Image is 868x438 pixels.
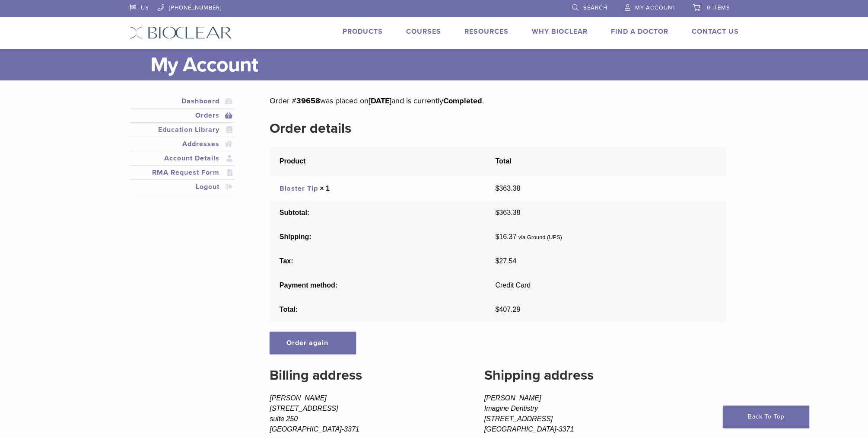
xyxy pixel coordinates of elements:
h1: My Account [150,49,739,80]
a: Contact Us [692,27,739,36]
th: Subtotal: [270,201,486,225]
a: Find A Doctor [611,27,668,36]
span: 0 items [707,4,730,11]
p: Order # was placed on and is currently . [270,94,725,107]
h2: Order details [270,118,725,139]
a: RMA Request Form [131,167,233,178]
a: Logout [131,182,233,192]
span: Search [583,4,607,11]
span: $ [495,233,499,240]
th: Total: [270,297,486,322]
th: Tax: [270,249,486,273]
th: Product [270,147,486,176]
h2: Billing address [270,365,458,386]
span: 27.54 [495,257,516,265]
a: Dashboard [131,96,233,106]
a: Order again [270,332,356,354]
span: 407.29 [495,306,520,313]
a: Why Bioclear [532,27,588,36]
td: Credit Card [486,273,726,297]
mark: Completed [443,96,482,106]
h2: Shipping address [484,365,726,386]
th: Total [486,147,726,176]
span: $ [495,306,499,313]
span: $ [495,185,499,192]
bdi: 363.38 [495,185,520,192]
a: Back To Top [723,406,809,428]
nav: Account pages [130,94,235,205]
img: Bioclear [130,26,232,39]
a: Orders [131,110,233,121]
mark: 39658 [296,96,320,106]
span: $ [495,257,499,265]
strong: × 1 [320,185,330,192]
a: Account Details [131,153,233,163]
th: Payment method: [270,273,486,297]
small: via Ground (UPS) [518,234,562,240]
span: $ [495,209,499,216]
th: Shipping: [270,225,486,249]
a: Addresses [131,139,233,149]
a: Courses [406,27,441,36]
span: 16.37 [495,233,516,240]
a: Products [343,27,383,36]
mark: [DATE] [369,96,391,106]
a: Education Library [131,125,233,135]
span: 363.38 [495,209,520,216]
span: My Account [635,4,676,11]
address: [PERSON_NAME] Imagine Dentistry [STREET_ADDRESS] [GEOGRAPHIC_DATA]-3371 [484,393,726,435]
a: Resources [464,27,509,36]
a: Blaster Tip [280,184,318,193]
